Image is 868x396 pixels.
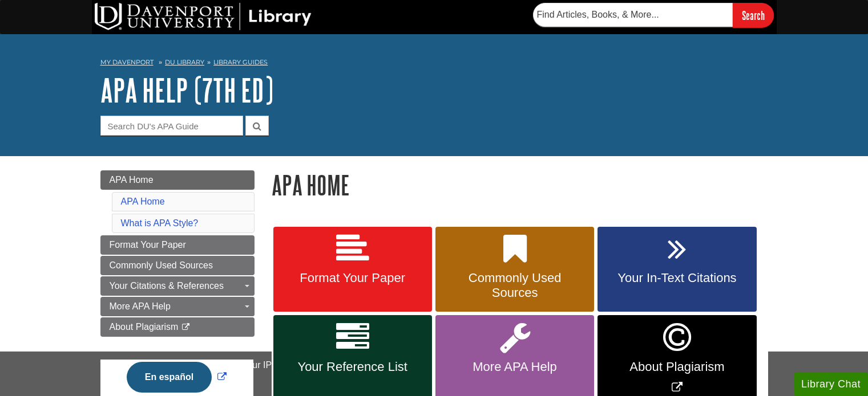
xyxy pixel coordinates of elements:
[95,3,312,30] img: DU Library
[606,271,748,285] span: Your In-Text Citations
[100,276,255,296] a: Your Citations & References
[100,72,273,108] a: APA Help (7th Ed)
[124,372,229,382] a: Link opens in new window
[181,324,191,331] i: This link opens in a new window
[121,197,165,206] a: APA Home
[100,58,154,67] a: My Davenport
[273,227,432,312] a: Format Your Paper
[733,3,774,27] input: Search
[110,175,154,185] span: APA Home
[100,256,255,275] a: Commonly Used Sources
[100,317,255,337] a: About Plagiarism
[533,3,774,27] form: Searches DU Library's articles, books, and more
[110,260,213,270] span: Commonly Used Sources
[110,281,224,291] span: Your Citations & References
[100,55,768,73] nav: breadcrumb
[444,360,586,374] span: More APA Help
[533,3,733,27] input: Find Articles, Books, & More...
[272,170,768,199] h1: APA Home
[110,301,171,311] span: More APA Help
[100,297,255,316] a: More APA Help
[435,227,594,312] a: Commonly Used Sources
[606,360,748,374] span: About Plagiarism
[165,58,204,66] a: DU Library
[110,322,179,332] span: About Plagiarism
[110,240,186,250] span: Format Your Paper
[444,271,586,300] span: Commonly Used Sources
[121,218,199,228] a: What is APA Style?
[282,360,423,374] span: Your Reference List
[282,271,423,285] span: Format Your Paper
[100,170,255,190] a: APA Home
[213,58,268,66] a: Library Guides
[100,235,255,255] a: Format Your Paper
[794,373,868,396] button: Library Chat
[100,116,243,136] input: Search DU's APA Guide
[597,227,756,312] a: Your In-Text Citations
[127,362,212,393] button: En español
